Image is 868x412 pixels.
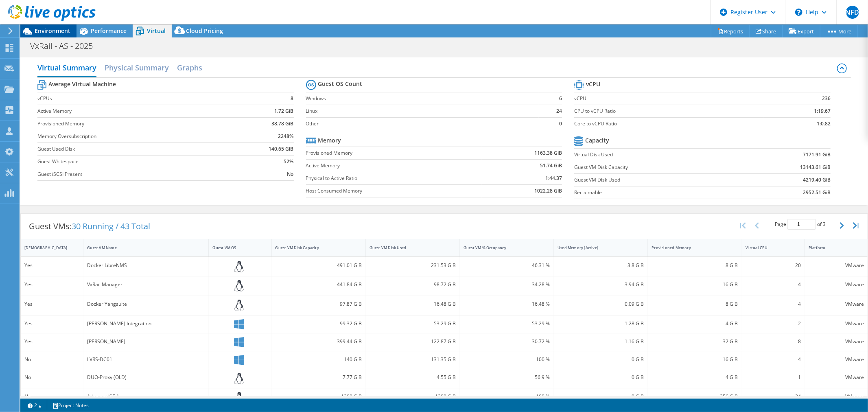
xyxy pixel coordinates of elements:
[22,400,47,410] a: 2
[370,245,446,250] div: Guest VM Disk Used
[275,337,362,346] div: 399.44 GiB
[370,392,456,401] div: 1200 GiB
[809,261,864,270] div: VMware
[37,132,232,140] label: Memory Oversubscription
[147,27,166,35] span: Virtual
[574,176,742,184] label: Guest VM Disk Used
[809,319,864,328] div: VMware
[275,300,362,309] div: 97.87 GiB
[775,219,826,230] span: Page of
[21,214,158,239] div: Guest VMs:
[846,6,859,19] span: NFD
[746,337,801,346] div: 8
[37,59,96,77] h2: Virtual Summary
[87,337,205,346] div: [PERSON_NAME]
[37,120,232,128] label: Provisioned Memory
[275,373,362,382] div: 7.77 GiB
[275,280,362,289] div: 441.84 GiB
[558,245,634,250] div: Used Memory (Active)
[318,80,363,88] b: Guest OS Count
[558,261,644,270] div: 3.8 GiB
[24,373,79,382] div: No
[275,392,362,401] div: 1200 GiB
[464,280,550,289] div: 34.28 %
[783,25,820,37] a: Export
[809,337,864,346] div: VMware
[534,187,562,195] b: 1022.28 GiB
[558,280,644,289] div: 3.94 GiB
[37,94,232,103] label: vCPUs
[746,319,801,328] div: 2
[24,392,79,401] div: No
[746,261,801,270] div: 20
[24,245,70,250] div: [DEMOGRAPHIC_DATA]
[464,261,550,270] div: 46.31 %
[464,319,550,328] div: 53.29 %
[803,151,831,159] b: 7171.91 GiB
[370,337,456,346] div: 122.87 GiB
[87,355,205,364] div: LVRS-DC01
[574,94,763,103] label: vCPU
[87,261,205,270] div: Docker LibreNMS
[558,392,644,401] div: 0 GiB
[177,59,202,76] h2: Graphs
[24,300,79,309] div: Yes
[306,120,539,128] label: Other
[370,261,456,270] div: 231.53 GiB
[24,261,79,270] div: Yes
[823,221,826,228] span: 3
[558,300,644,309] div: 0.09 GiB
[574,163,742,171] label: Guest VM Disk Capacity
[464,373,550,382] div: 56.9 %
[287,170,294,178] b: No
[746,392,801,401] div: 24
[652,373,738,382] div: 4 GiB
[652,245,728,250] div: Provisioned Memory
[585,136,609,145] b: Capacity
[87,392,205,401] div: Allegiant ISE 1
[306,94,539,103] label: Windows
[370,280,456,289] div: 98.72 GiB
[275,245,352,250] div: Guest VM Disk Capacity
[370,355,456,364] div: 131.35 GiB
[558,337,644,346] div: 1.16 GiB
[750,25,783,37] a: Share
[586,80,600,88] b: vCPU
[574,188,742,197] label: Reclaimable
[558,355,644,364] div: 0 GiB
[275,319,362,328] div: 99.32 GiB
[37,145,232,153] label: Guest Used Disk
[652,319,738,328] div: 4 GiB
[284,158,294,166] b: 52%
[275,107,294,115] b: 1.72 GiB
[186,27,223,35] span: Cloud Pricing
[105,59,169,76] h2: Physical Summary
[87,280,205,289] div: VxRail Manager
[558,319,644,328] div: 1.28 GiB
[370,373,456,382] div: 4.55 GiB
[652,355,738,364] div: 16 GiB
[91,27,127,35] span: Performance
[37,170,232,178] label: Guest iSCSI Present
[24,355,79,364] div: No
[534,149,562,157] b: 1163.38 GiB
[787,219,816,230] input: jump to page
[275,355,362,364] div: 140 GiB
[48,80,116,88] b: Average Virtual Machine
[574,107,763,115] label: CPU to vCPU Ratio
[306,107,539,115] label: Linux
[37,107,232,115] label: Active Memory
[545,174,562,182] b: 1:44.37
[652,300,738,309] div: 8 GiB
[574,151,742,159] label: Virtual Disk Used
[272,120,294,128] b: 38.78 GiB
[306,162,482,170] label: Active Memory
[558,373,644,382] div: 0 GiB
[464,300,550,309] div: 16.48 %
[809,392,864,401] div: VMware
[809,280,864,289] div: VMware
[24,280,79,289] div: Yes
[306,174,482,182] label: Physical to Active Ratio
[464,355,550,364] div: 100 %
[35,27,70,35] span: Environment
